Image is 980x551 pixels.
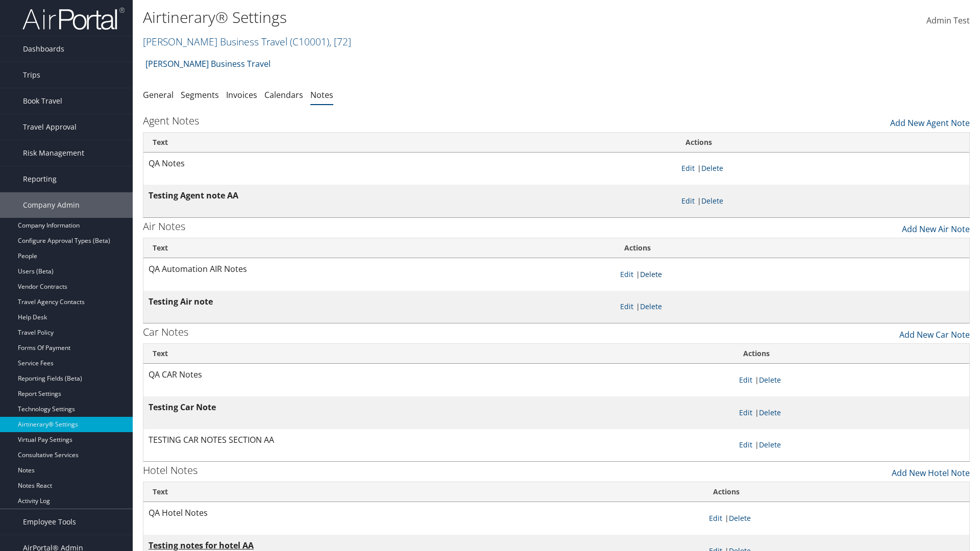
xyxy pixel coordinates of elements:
[149,540,254,551] strong: Testing notes for hotel AA
[23,62,40,88] span: Trips
[739,408,752,417] a: Edit
[620,269,633,279] a: Edit
[701,163,723,173] a: Delete
[899,323,970,341] a: Add New Car Note
[23,114,77,140] span: Travel Approval
[734,364,969,396] td: |
[615,258,969,291] td: |
[890,112,970,129] a: Add New Agent Note
[23,509,76,535] span: Employee Tools
[701,196,723,206] a: Delete
[329,35,351,48] span: , [ 72 ]
[759,440,781,449] a: Delete
[290,35,329,48] span: ( C10001 )
[310,89,333,101] a: Notes
[926,15,970,26] span: Admin Test
[143,89,174,101] a: General
[143,114,199,128] h3: Agent Notes
[226,89,257,101] a: Invoices
[734,429,969,462] td: |
[676,133,970,153] th: Actions
[143,238,615,258] th: Text
[681,163,695,173] a: Edit
[149,296,213,307] strong: Testing Air note
[620,302,633,311] a: Edit
[704,502,969,535] td: |
[149,434,729,447] p: TESTING CAR NOTES SECTION AA
[143,219,185,234] h3: Air Notes
[23,140,84,166] span: Risk Management
[615,291,969,323] td: |
[759,375,781,385] a: Delete
[143,325,188,339] h3: Car Notes
[143,482,704,502] th: Text
[739,375,752,385] a: Edit
[264,89,303,101] a: Calendars
[734,396,969,429] td: |
[734,344,969,364] th: Actions
[23,88,62,114] span: Book Travel
[709,513,722,523] a: Edit
[143,35,351,48] a: [PERSON_NAME] Business Travel
[149,157,671,170] p: QA Notes
[145,54,271,74] a: [PERSON_NAME] Business Travel
[22,7,125,31] img: airportal-logo.png
[149,402,216,413] strong: Testing Car Note
[149,368,729,382] p: QA CAR Notes
[23,192,80,218] span: Company Admin
[892,462,970,479] a: Add New Hotel Note
[926,5,970,37] a: Admin Test
[143,344,734,364] th: Text
[149,507,699,520] p: QA Hotel Notes
[902,218,970,235] a: Add New Air Note
[640,269,662,279] a: Delete
[676,185,970,217] td: |
[615,238,969,258] th: Actions
[739,440,752,449] a: Edit
[143,463,198,478] h3: Hotel Notes
[681,196,695,206] a: Edit
[149,190,238,201] strong: Testing Agent note AA
[149,263,610,276] p: QA Automation AIR Notes
[729,513,751,523] a: Delete
[759,408,781,417] a: Delete
[640,302,662,311] a: Delete
[181,89,219,101] a: Segments
[143,7,694,28] h1: Airtinerary® Settings
[23,36,64,62] span: Dashboards
[143,133,676,153] th: Text
[704,482,969,502] th: Actions
[676,153,970,185] td: |
[23,166,57,192] span: Reporting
